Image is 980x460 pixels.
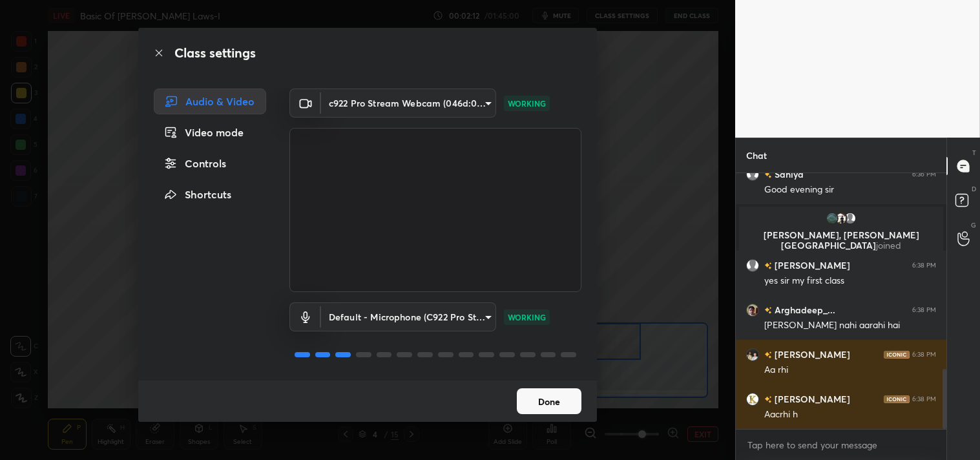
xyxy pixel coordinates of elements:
[972,148,976,158] p: T
[154,120,266,145] div: Video mode
[971,220,976,230] p: G
[321,302,496,331] div: c922 Pro Stream Webcam (046d:085c)
[154,89,266,114] div: Audio & Video
[321,89,496,118] div: c922 Pro Stream Webcam (046d:085c)
[736,138,777,172] p: Chat
[517,388,581,414] button: Done
[154,151,266,176] div: Controls
[508,311,546,323] p: WORKING
[508,98,546,109] p: WORKING
[736,173,946,429] div: grid
[154,182,266,207] div: Shortcuts
[972,184,976,194] p: D
[174,43,256,63] h2: Class settings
